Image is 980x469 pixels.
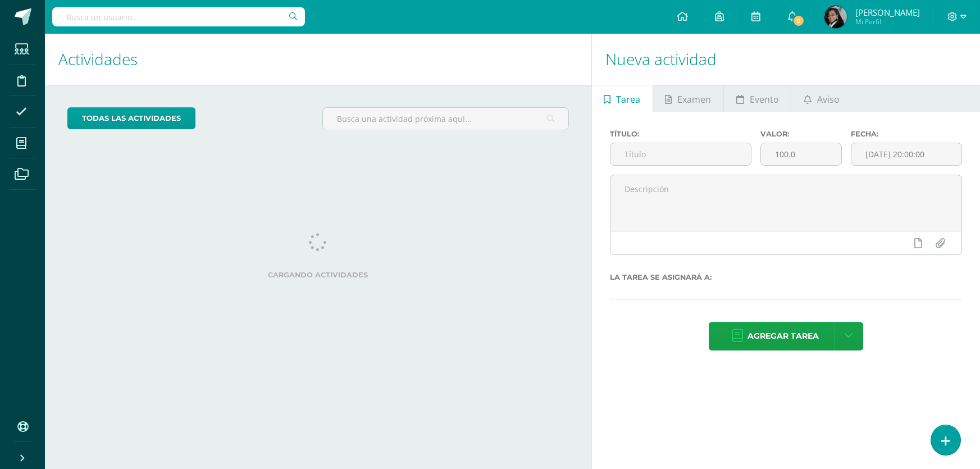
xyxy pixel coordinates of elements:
[653,85,723,112] a: Examen
[817,86,840,113] span: Aviso
[750,86,779,113] span: Evento
[791,85,851,112] a: Aviso
[67,271,569,279] label: Cargando actividades
[605,34,967,85] h1: Nueva actividad
[323,108,568,130] input: Busca una actividad próxima aquí...
[677,86,711,113] span: Examen
[824,6,847,28] img: e602cc58a41d4ad1c6372315f6095ebf.png
[58,34,578,85] h1: Actividades
[610,273,962,281] label: La tarea se asignará a:
[616,86,640,113] span: Tarea
[610,130,751,138] label: Título:
[52,7,305,26] input: Busca un usuario...
[855,7,920,18] span: [PERSON_NAME]
[792,15,805,27] span: 9
[610,143,751,165] input: Título
[724,85,791,112] a: Evento
[851,130,962,138] label: Fecha:
[592,85,653,112] a: Tarea
[67,107,195,129] a: todas las Actividades
[747,322,819,350] span: Agregar tarea
[761,143,841,165] input: Puntos máximos
[851,143,961,165] input: Fecha de entrega
[760,130,842,138] label: Valor:
[855,17,920,26] span: Mi Perfil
